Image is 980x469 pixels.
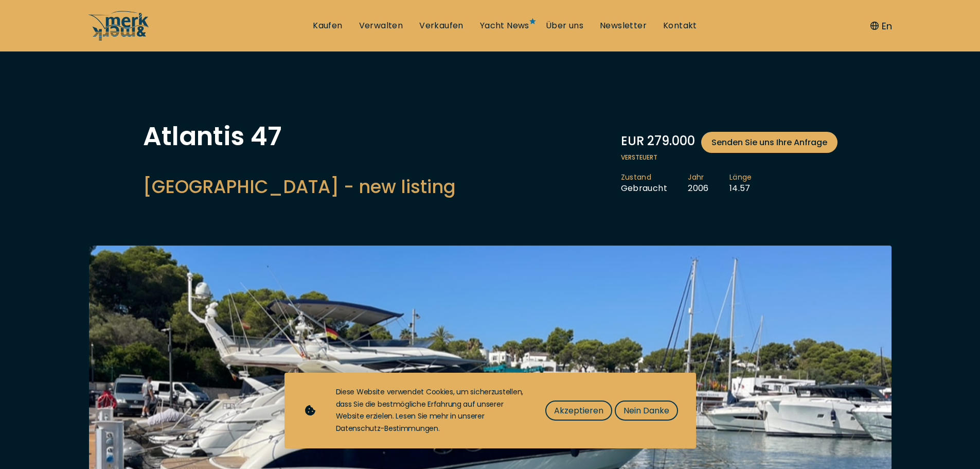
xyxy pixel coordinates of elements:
[870,19,892,33] button: En
[313,20,342,31] a: Kaufen
[336,386,525,435] div: Diese Website verwendet Cookies, um sicherzustellen, dass Sie die bestmögliche Erfahrung auf unse...
[621,153,838,162] span: Versteuert
[621,132,838,153] div: EUR 279.000
[688,172,709,183] span: Jahr
[600,20,647,31] a: Newsletter
[621,172,688,194] li: Gebraucht
[554,404,603,417] span: Akzeptieren
[621,172,668,183] span: Zustand
[623,404,669,417] span: Nein Danke
[701,132,838,153] a: Senden Sie uns Ihre Anfrage
[663,20,697,31] a: Kontakt
[419,20,464,31] a: Verkaufen
[143,124,456,149] h1: Atlantis 47
[143,174,456,199] h2: [GEOGRAPHIC_DATA] - new listing
[480,20,529,31] a: Yacht News
[711,136,827,149] span: Senden Sie uns Ihre Anfrage
[545,401,612,421] button: Akzeptieren
[729,172,773,194] li: 14.57
[336,423,438,433] a: Datenschutz-Bestimmungen
[359,20,403,31] a: Verwalten
[729,172,752,183] span: Länge
[546,20,583,31] a: Über uns
[688,172,729,194] li: 2006
[615,401,678,421] button: Nein Danke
